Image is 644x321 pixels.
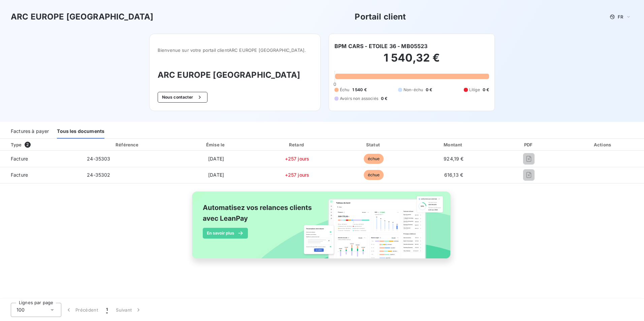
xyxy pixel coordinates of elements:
[208,156,224,162] span: [DATE]
[483,87,489,93] span: 0 €
[340,87,350,93] span: Échu
[426,87,432,93] span: 0 €
[444,172,463,178] span: 616,13 €
[158,92,207,103] button: Nous contacter
[208,172,224,178] span: [DATE]
[444,156,463,162] span: 924,19 €
[334,42,428,50] h6: BPM CARS - ETOILE 36 - MB05523
[404,87,423,93] span: Non-échu
[87,156,110,162] span: 24-35303
[337,141,410,148] div: Statut
[102,303,112,317] button: 1
[57,124,104,139] div: Tous les documents
[186,187,458,270] img: banner
[352,87,367,93] span: 1 540 €
[381,96,387,102] span: 0 €
[355,11,406,23] h3: Portail client
[11,11,153,23] h3: ARC EUROPE [GEOGRAPHIC_DATA]
[497,141,561,148] div: PDF
[334,51,489,71] h2: 1 540,32 €
[413,141,494,148] div: Montant
[5,155,76,162] span: Facture
[17,307,25,313] span: 100
[563,141,643,148] div: Actions
[285,172,310,178] span: +257 jours
[469,87,480,93] span: Litige
[7,141,80,148] div: Type
[158,47,312,53] span: Bienvenue sur votre portail client ARC EUROPE [GEOGRAPHIC_DATA] .
[364,170,384,180] span: échue
[25,142,31,148] span: 2
[285,156,310,162] span: +257 jours
[5,172,76,178] span: Facture
[333,81,336,87] span: 0
[112,303,146,317] button: Suivant
[106,307,108,313] span: 1
[618,14,623,20] span: FR
[340,96,378,102] span: Avoirs non associés
[175,141,257,148] div: Émise le
[158,69,312,81] h3: ARC EUROPE [GEOGRAPHIC_DATA]
[116,142,138,147] div: Référence
[87,172,110,178] span: 24-35302
[260,141,334,148] div: Retard
[364,154,384,164] span: échue
[11,124,49,139] div: Factures à payer
[61,303,102,317] button: Précédent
